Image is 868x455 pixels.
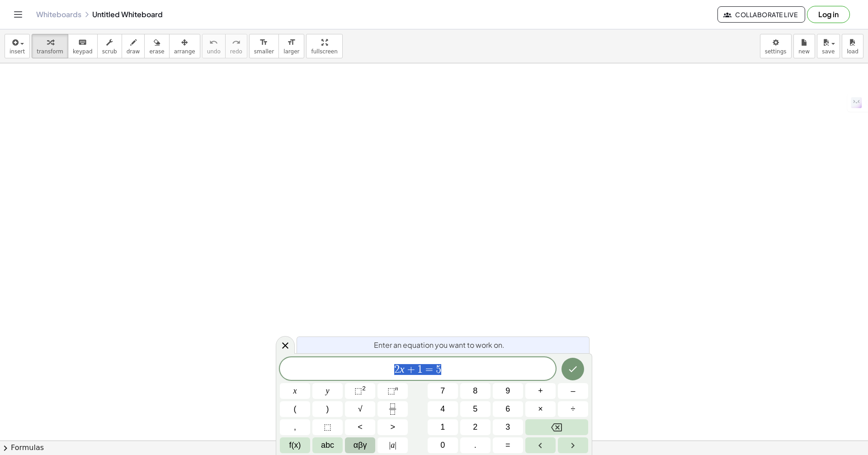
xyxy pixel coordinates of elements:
[525,437,556,453] button: Left arrow
[473,421,477,433] span: 2
[345,401,375,417] button: Square root
[436,364,441,375] span: 5
[169,34,200,58] button: arrange
[460,383,491,399] button: 8
[312,437,343,453] button: Alphabet
[362,385,366,392] sup: 2
[460,419,491,435] button: 2
[760,34,792,58] button: settings
[144,34,169,58] button: erase
[289,439,301,451] span: f(x)
[97,34,122,58] button: scrub
[460,401,491,417] button: 5
[389,439,396,451] span: a
[505,421,510,433] span: 3
[847,48,859,55] span: load
[354,386,362,395] span: ⬚
[538,385,543,397] span: +
[460,437,491,453] button: .
[405,364,418,375] span: +
[400,363,405,375] var: x
[558,437,588,453] button: Right arrow
[571,403,576,415] span: ÷
[280,383,310,399] button: x
[474,439,476,451] span: .
[377,383,408,399] button: Superscript
[73,48,93,55] span: keypad
[278,34,304,58] button: format_sizelarger
[525,419,588,435] button: Backspace
[311,48,337,55] span: fullscreen
[558,401,588,417] button: Divide
[440,439,445,451] span: 0
[326,403,329,415] span: )
[306,34,342,58] button: fullscreen
[428,383,458,399] button: 7
[440,403,445,415] span: 4
[395,441,396,450] span: |
[817,34,840,58] button: save
[249,34,279,58] button: format_sizesmaller
[312,419,343,435] button: Placeholder
[538,403,543,415] span: ×
[321,439,334,451] span: abc
[525,383,556,399] button: Plus
[765,48,787,55] span: settings
[725,10,797,19] span: Collaborate Live
[280,437,310,453] button: Functions
[440,385,445,397] span: 7
[374,340,505,351] span: Enter an equation you want to work on.
[294,403,297,415] span: (
[417,364,423,375] span: 1
[102,48,117,55] span: scrub
[294,421,296,433] span: ,
[377,401,408,417] button: Fraction
[428,419,458,435] button: 1
[283,48,299,55] span: larger
[324,421,331,433] span: ⬚
[225,34,247,58] button: redoredo
[259,37,268,48] i: format_size
[232,37,241,48] i: redo
[377,419,408,435] button: Greater than
[32,34,68,58] button: transform
[505,385,510,397] span: 9
[525,401,556,417] button: Times
[326,385,330,397] span: y
[122,34,145,58] button: draw
[149,48,164,55] span: erase
[505,403,510,415] span: 6
[345,437,375,453] button: Greek alphabet
[798,48,810,55] span: new
[37,48,63,55] span: transform
[473,385,477,397] span: 8
[390,421,395,433] span: >
[254,48,274,55] span: smaller
[358,421,363,433] span: <
[493,419,523,435] button: 3
[11,7,25,22] button: Toggle navigation
[293,385,297,397] span: x
[354,439,367,451] span: αβγ
[387,386,395,395] span: ⬚
[389,441,391,450] span: |
[312,401,343,417] button: )
[822,48,835,55] span: save
[717,6,805,23] button: Collaborate Live
[428,401,458,417] button: 4
[793,34,815,58] button: new
[287,37,296,48] i: format_size
[395,385,398,392] sup: n
[493,383,523,399] button: 9
[174,48,195,55] span: arrange
[207,48,221,55] span: undo
[36,10,81,19] a: Whiteboards
[358,403,363,415] span: √
[505,439,510,451] span: =
[280,419,310,435] button: ,
[428,437,458,453] button: 0
[558,383,588,399] button: Minus
[9,48,25,55] span: insert
[807,6,850,23] button: Log in
[280,401,310,417] button: (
